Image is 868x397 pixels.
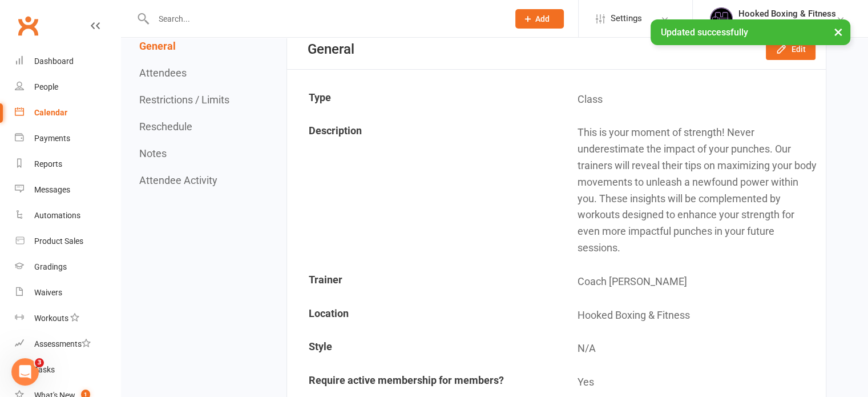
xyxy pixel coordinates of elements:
[34,57,74,66] div: Dashboard
[15,306,120,331] a: Workouts
[139,67,187,79] button: Attendees
[15,177,120,203] a: Messages
[14,11,42,40] a: Clubworx
[34,339,91,348] div: Assessments
[15,151,120,177] a: Reports
[535,14,550,23] span: Add
[288,299,556,332] td: Location
[15,203,120,228] a: Automations
[139,147,167,159] button: Notes
[15,331,120,357] a: Assessments
[738,9,836,19] div: Hooked Boxing & Fitness
[15,254,120,280] a: Gradings
[557,83,825,116] td: Class
[288,266,556,298] td: Trainer
[34,365,55,374] div: Tasks
[557,266,825,298] td: Coach [PERSON_NAME]
[515,9,564,29] button: Add
[828,19,849,44] button: ×
[15,49,120,74] a: Dashboard
[34,288,62,297] div: Waivers
[34,82,58,91] div: People
[139,121,192,133] button: Reschedule
[34,108,67,117] div: Calendar
[34,185,70,194] div: Messages
[15,74,120,100] a: People
[557,332,825,365] td: N/A
[34,211,80,220] div: Automations
[15,357,120,383] a: Tasks
[34,236,83,246] div: Product Sales
[15,100,120,126] a: Calendar
[288,117,556,264] td: Description
[139,174,217,186] button: Attendee Activity
[34,134,70,143] div: Payments
[34,314,68,323] div: Workouts
[738,19,836,29] div: Hooked Boxing & Fitness
[557,299,825,332] td: Hooked Boxing & Fitness
[15,228,120,254] a: Product Sales
[15,280,120,306] a: Waivers
[651,19,850,45] div: Updated successfully
[308,41,354,57] div: General
[35,358,44,367] span: 3
[557,117,825,264] td: This is your moment of strength! Never underestimate the impact of your punches. Our trainers wil...
[288,83,556,116] td: Type
[34,262,67,271] div: Gradings
[139,94,229,106] button: Restrictions / Limits
[710,7,733,30] img: thumb_image1731986243.png
[611,6,642,31] span: Settings
[150,11,500,27] input: Search...
[34,159,62,169] div: Reports
[15,126,120,151] a: Payments
[288,332,556,365] td: Style
[11,358,39,386] iframe: Intercom live chat
[766,39,815,59] button: Edit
